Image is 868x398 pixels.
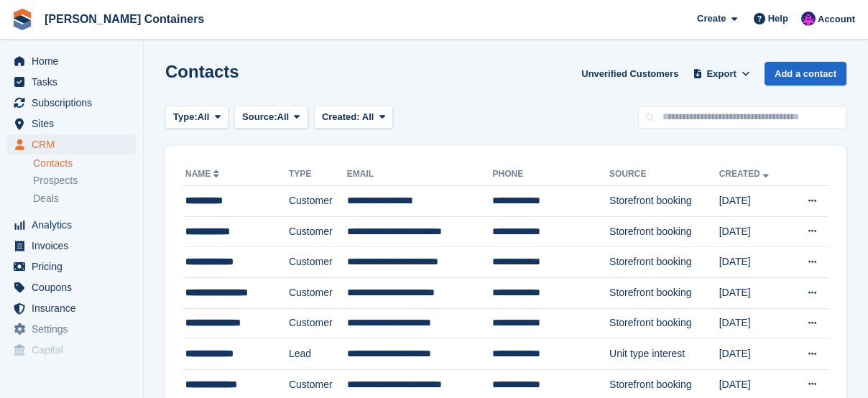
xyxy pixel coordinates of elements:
span: Export [707,67,737,81]
a: menu [7,51,136,71]
a: menu [7,298,136,318]
h1: Contacts [165,62,239,81]
span: Pricing [32,256,118,277]
td: [DATE] [719,216,789,247]
a: menu [7,236,136,256]
td: Customer [289,308,347,339]
span: Sites [32,114,118,134]
span: All [362,111,374,122]
span: All [198,110,210,124]
th: Phone [492,163,609,186]
span: Deals [33,192,59,205]
td: Customer [289,247,347,278]
span: Analytics [32,215,118,235]
td: [DATE] [719,277,789,308]
td: Customer [289,186,347,217]
span: CRM [32,134,118,154]
a: menu [7,319,136,339]
button: Type: All [165,106,228,129]
a: Unverified Customers [576,62,684,85]
a: Contacts [33,157,136,170]
a: Prospects [33,173,136,188]
span: Prospects [33,174,78,188]
a: menu [7,72,136,92]
a: menu [7,256,136,277]
td: Lead [289,339,347,370]
span: Settings [32,319,118,339]
td: Storefront booking [609,308,719,339]
a: Deals [33,191,136,206]
span: Coupons [32,277,118,297]
a: menu [7,277,136,297]
span: Create [697,11,726,26]
button: Created: All [314,106,393,129]
td: Customer [289,277,347,308]
a: menu [7,340,136,360]
img: stora-icon-8386f47178a22dfd0bd8f6a31ec36ba5ce8667c1dd55bd0f319d3a0aa187defe.svg [11,9,33,30]
span: Insurance [32,298,118,318]
a: Created [719,169,772,179]
a: menu [7,215,136,235]
a: menu [7,93,136,113]
span: Tasks [32,72,118,92]
span: Subscriptions [32,93,118,113]
span: Account [818,12,855,27]
td: Unit type interest [609,339,719,370]
a: menu [7,134,136,154]
td: Storefront booking [609,277,719,308]
a: Add a contact [765,62,846,85]
td: Storefront booking [609,247,719,278]
span: Help [768,11,788,26]
td: Storefront booking [609,216,719,247]
span: Created: [322,111,360,122]
span: Type: [173,110,198,124]
td: [DATE] [719,308,789,339]
a: menu [7,114,136,134]
th: Type [289,163,347,186]
td: Storefront booking [609,186,719,217]
a: [PERSON_NAME] Containers [39,7,210,31]
td: [DATE] [719,186,789,217]
span: All [277,110,290,124]
span: Capital [32,340,118,360]
th: Email [347,163,493,186]
img: Claire Wilson [801,11,816,26]
span: Invoices [32,236,118,256]
a: Name [185,169,222,179]
td: [DATE] [719,339,789,370]
span: Source: [242,110,277,124]
button: Source: All [234,106,308,129]
th: Source [609,163,719,186]
button: Export [690,62,753,85]
td: Customer [289,216,347,247]
span: Home [32,51,118,71]
td: [DATE] [719,247,789,278]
